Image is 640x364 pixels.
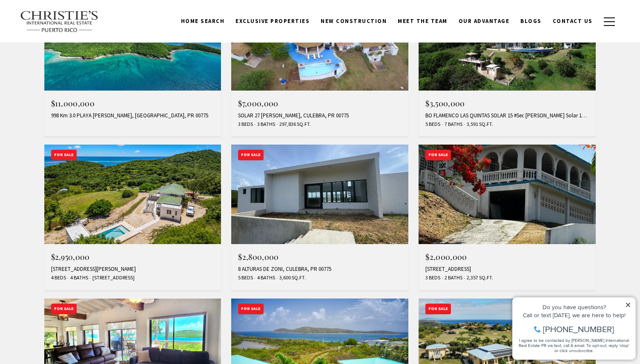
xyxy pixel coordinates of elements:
[20,11,99,33] img: Christie's International Real Estate text transparent background
[425,304,451,314] div: For Sale
[35,40,106,48] span: [PHONE_NUMBER]
[9,19,123,25] div: Do you have questions?
[425,150,451,160] div: For Sale
[419,145,596,244] img: For Sale
[238,274,253,282] span: 5 Beds
[51,98,95,108] span: $11,000,000
[238,252,278,262] span: $2,800,000
[51,274,66,282] span: 4 Beds
[442,121,462,128] span: 7 Baths
[68,274,88,282] span: 4 Baths
[419,145,596,290] a: For Sale For Sale $2,000,000 [STREET_ADDRESS] 3 Beds 2 Baths 2,357 Sq.Ft.
[9,27,123,33] div: Call or text [DATE], we are here to help!
[465,9,631,137] iframe: bss-luxurypresence
[459,17,510,25] span: Our Advantage
[51,252,90,262] span: $2,950,000
[442,274,462,282] span: 2 Baths
[51,304,77,314] div: For Sale
[255,121,275,128] span: 3 Baths
[425,121,440,128] span: 5 Beds
[425,266,589,273] div: [STREET_ADDRESS]
[51,150,77,160] div: For Sale
[235,17,310,25] span: Exclusive Properties
[277,274,306,282] span: 3,600 Sq.Ft.
[425,252,467,262] span: $2,000,000
[51,266,215,273] div: [STREET_ADDRESS][PERSON_NAME]
[315,13,392,29] a: New Construction
[238,98,278,108] span: $7,000,000
[425,98,465,108] span: $3,500,000
[277,121,311,128] span: 297,836 Sq.Ft.
[238,121,253,128] span: 3 Beds
[231,145,408,244] img: For Sale
[238,150,264,160] div: For Sale
[11,52,121,68] span: I agree to be contacted by [PERSON_NAME] International Real Estate PR via text, call & email. To ...
[175,13,230,29] a: Home Search
[231,145,408,290] a: For Sale For Sale $2,800,000 8 ALTURAS DE ZONI, CULEBRA, PR 00775 5 Beds 4 Baths 3,600 Sq.Ft.
[465,274,493,282] span: 2,357 Sq.Ft.
[425,274,440,282] span: 3 Beds
[238,304,264,314] div: For Sale
[90,274,135,282] span: [STREET_ADDRESS]
[255,274,275,282] span: 4 Baths
[392,13,453,29] a: Meet the Team
[453,13,515,29] a: Our Advantage
[238,266,402,273] div: 8 ALTURAS DE ZONI, CULEBRA, PR 00775
[321,17,387,25] span: New Construction
[425,112,589,119] div: BO FLAMENCO LAS QUINTAS SOLAR 15 #Sec [PERSON_NAME] Solar 15, [GEOGRAPHIC_DATA], PR 00775
[44,145,221,290] a: For Sale For Sale $2,950,000 [STREET_ADDRESS][PERSON_NAME] 4 Beds 4 Baths [STREET_ADDRESS]
[230,13,315,29] a: Exclusive Properties
[44,145,221,244] img: For Sale
[238,112,402,119] div: SOLAR 27 [PERSON_NAME], CULEBRA, PR 00775
[51,112,215,119] div: 998 Km 3.0 PLAYA [PERSON_NAME], [GEOGRAPHIC_DATA], PR 00775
